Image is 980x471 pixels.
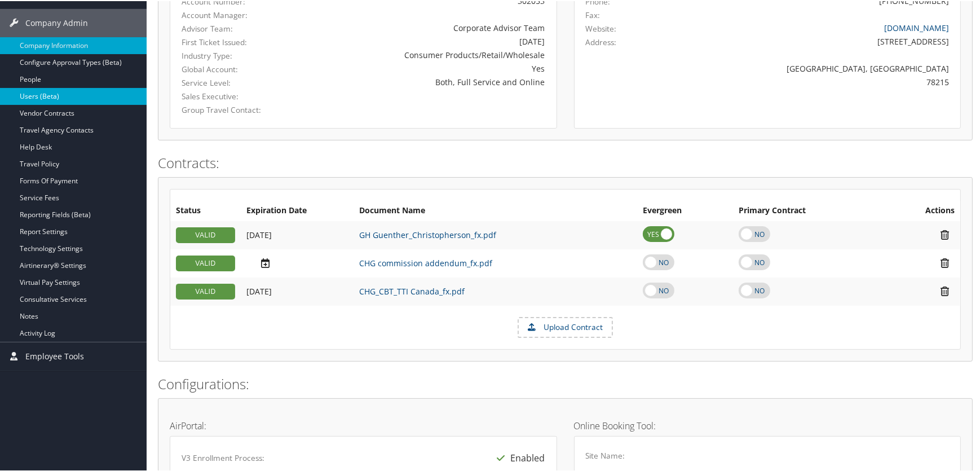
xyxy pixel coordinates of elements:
th: Actions [882,200,960,220]
th: Expiration Date [241,200,354,220]
div: Yes [308,61,545,73]
span: [DATE] [246,228,272,239]
i: Remove Contract [935,228,955,240]
div: [DATE] [308,34,545,46]
a: [DOMAIN_NAME] [884,21,949,32]
a: GH Guenther_Christopherson_fx.pdf [359,228,496,239]
h2: Configurations: [158,373,973,393]
span: Employee Tools [25,341,84,369]
label: Global Account: [182,63,292,74]
a: CHG_CBT_TTI Canada_fx.pdf [359,285,465,296]
label: Advisor Team: [182,22,292,33]
label: Upload Contract [519,317,612,336]
div: Consumer Products/Retail/Wholesale [308,48,545,60]
span: [DATE] [246,285,272,296]
span: Company Admin [25,8,88,36]
div: [STREET_ADDRESS] [681,34,949,46]
label: Service Level: [182,76,292,87]
label: Website: [586,22,617,33]
div: Both, Full Service and Online [308,75,545,87]
th: Primary Contract [733,200,883,220]
i: Remove Contract [935,256,955,268]
label: Group Travel Contact: [182,103,292,115]
div: 78215 [681,75,949,87]
label: Address: [586,36,617,47]
div: VALID [176,283,235,298]
div: Corporate Advisor Team [308,21,545,33]
label: V3 Enrollment Process: [182,451,264,463]
label: Sales Executive: [182,90,292,101]
th: Document Name [354,200,637,220]
div: Add/Edit Date [246,256,348,268]
div: [GEOGRAPHIC_DATA], [GEOGRAPHIC_DATA] [681,61,949,73]
label: Fax: [586,8,601,20]
div: Add/Edit Date [246,229,348,239]
h4: AirPortal: [170,420,557,429]
label: Account Manager: [182,8,292,20]
label: First Ticket Issued: [182,36,292,47]
th: Evergreen [637,200,733,220]
div: VALID [176,226,235,242]
div: Add/Edit Date [246,285,348,296]
h2: Contracts: [158,152,973,171]
label: Site Name: [586,449,625,460]
div: VALID [176,254,235,270]
h4: Online Booking Tool: [574,420,961,429]
label: Industry Type: [182,49,292,60]
i: Remove Contract [935,284,955,296]
a: CHG commission addendum_fx.pdf [359,257,492,267]
div: Enabled [492,447,545,467]
th: Status [170,200,241,220]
